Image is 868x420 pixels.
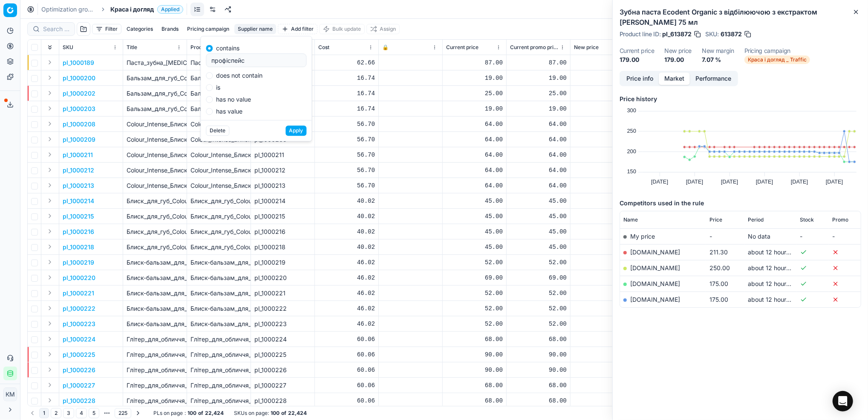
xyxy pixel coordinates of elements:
[510,181,567,190] div: 64.00
[234,24,276,34] button: Supplier name
[318,44,329,51] span: Cost
[574,89,631,98] div: 25.00
[110,5,154,14] span: Краса і догляд
[318,74,375,82] div: 16.74
[510,274,567,282] div: 69.00
[127,89,183,98] p: Бальзам_для_губ_Colour_Intense_Balamce_5_г_(03_цитрус)
[318,212,375,221] div: 40.02
[190,120,247,128] div: Colour_Intense_Блиск_для_губ__Jelly_Gloss_глянець_відтінок_06_(шимер_рожевий)_6_мл
[318,120,375,128] div: 56.70
[446,89,503,98] div: 25.00
[574,105,631,113] div: 19.00
[63,243,94,251] button: pl_1000218
[574,243,631,251] div: 45.00
[319,24,365,34] button: Bulk update
[574,289,631,297] div: 52.00
[446,135,503,144] div: 64.00
[63,408,74,418] button: 3
[45,226,55,236] button: Expand
[110,5,183,14] span: Краса і доглядApplied
[89,408,99,418] button: 5
[826,178,843,185] text: [DATE]
[127,304,183,313] p: Блиск-бальзам_для_губ_Colour_Intense_[MEDICAL_DATA]_Juicy_Pop_10_мл_(tropical_shake_15)
[833,391,853,411] div: Open Intercom Messenger
[216,73,262,79] label: does not contain
[63,350,95,359] button: pl_1000225
[63,212,94,221] p: pl_1000215
[318,335,375,344] div: 60.06
[744,228,797,244] td: No data
[318,350,375,359] div: 60.06
[446,151,503,159] div: 64.00
[216,85,220,90] label: is
[63,320,95,328] button: pl_1000223
[127,135,183,144] p: Colour_Intense_Блиск_для_губ__Jelly_Gloss__глянець_відтінок_04_(шимер_рум'янець)_6_мл
[63,166,94,175] button: pl_1000212
[510,74,567,82] div: 19.00
[709,280,728,287] span: 175.00
[216,108,242,114] label: has value
[45,395,55,405] button: Expand
[574,181,631,190] div: 64.00
[620,95,861,103] h5: Price history
[620,31,660,37] span: Product line ID :
[574,74,631,82] div: 19.00
[45,365,55,375] button: Expand
[45,211,55,221] button: Expand
[190,74,247,82] div: Бальзам_для_губ_Colour_Intense_Balamce_5_г_(05_манго)
[620,7,861,27] h2: Зубна паста Ecodent Organic з відбілюючою з екстрактом [PERSON_NAME] 75 мл
[127,74,183,82] p: Бальзам_для_губ_Colour_Intense_Balamce_5_г_(05_манго)
[744,55,810,64] span: Краса і догляд _ Traffic
[318,258,375,267] div: 46.02
[254,197,311,205] div: pl_1000214
[630,264,680,271] a: [DOMAIN_NAME]
[510,120,567,128] div: 64.00
[43,25,69,33] input: Search by SKU or title
[190,366,247,374] div: Глітер_для_обличчя_Colour_Intense_Just_Star_Glitter_4_мл_(108_морський_глибокий)
[63,397,95,405] button: pl_1000228
[41,5,96,14] a: Optimization groups
[127,227,183,236] p: Блиск_для_губ_Colour_Intense_Pop_Neon_[MEDICAL_DATA]_10_мл_(03_банан)
[446,289,503,297] div: 52.00
[63,258,94,267] button: pl_1000219
[190,289,247,297] div: Блиск-бальзам_для_губ_Colour_Intense_[MEDICAL_DATA]_Juicy_Pop_10_мл_(berry_cream_11)
[190,304,247,313] div: Блиск-бальзам_для_губ_Colour_Intense_[MEDICAL_DATA]_Juicy_Pop_10_мл_(tropical_shake_15)
[127,44,137,51] span: Title
[510,304,567,313] div: 52.00
[45,380,55,390] button: Expand
[446,212,503,221] div: 45.00
[748,264,802,271] span: about 12 hours ago
[39,408,49,418] button: 1
[318,105,375,113] div: 16.74
[446,320,503,328] div: 52.00
[709,248,728,256] span: 211.30
[254,166,311,175] div: pl_1000212
[92,24,121,34] button: Filter
[318,166,375,175] div: 56.70
[127,350,183,359] p: Глітер_для_обличчя_Colour_Intense_Just_Star_Glitter_4_мл_(102_шоколадний)
[63,181,94,190] p: pl_1000213
[63,58,94,67] button: pl_1000189
[45,303,55,313] button: Expand
[63,381,95,390] p: pl_1000227
[318,243,375,251] div: 40.02
[627,128,636,134] text: 250
[133,408,143,418] button: Go to next page
[45,180,55,190] button: Expand
[254,320,311,328] div: pl_1000223
[254,151,311,159] div: pl_1000211
[709,216,722,223] span: Price
[627,107,636,114] text: 300
[510,44,558,51] span: Current promo price
[63,274,95,282] button: pl_1000220
[63,135,95,144] button: pl_1000209
[446,181,503,190] div: 64.00
[127,212,183,221] p: Блиск_для_губ_Colour_Intense_Pop_Neon_[MEDICAL_DATA]_10_мл_(04_цитрус)
[45,288,55,298] button: Expand
[318,320,375,328] div: 46.02
[63,74,95,82] p: pl_1000200
[3,388,17,401] button: КM
[627,168,636,175] text: 150
[829,228,861,244] td: -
